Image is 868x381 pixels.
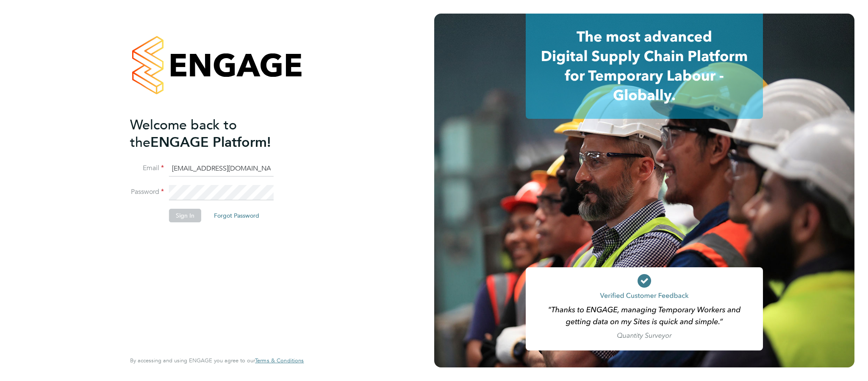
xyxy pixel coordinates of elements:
[207,209,266,222] button: Forgot Password
[130,188,164,196] label: Password
[130,357,304,364] span: By accessing and using ENGAGE you agree to our
[169,161,274,176] input: Enter your work email...
[130,117,237,151] span: Welcome back to the
[130,116,295,151] h2: ENGAGE Platform!
[130,164,164,173] label: Email
[255,357,304,364] a: Terms & Conditions
[169,209,201,222] button: Sign In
